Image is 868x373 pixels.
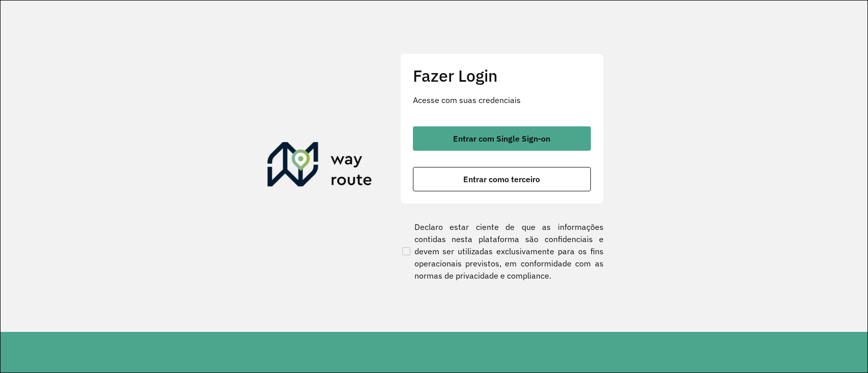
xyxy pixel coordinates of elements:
[413,126,591,151] button: button
[267,142,372,191] img: Roteirizador AmbevTech
[413,94,591,106] p: Acesse com suas credenciais
[413,167,591,191] button: button
[453,134,550,143] span: Entrar com Single Sign-on
[413,66,591,85] h2: Fazer Login
[463,175,540,183] span: Entrar como terceiro
[400,221,604,282] label: Declaro estar ciente de que as informações contidas nesta plataforma são confidenciais e devem se...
